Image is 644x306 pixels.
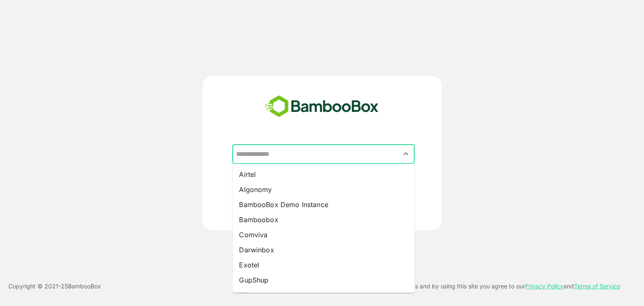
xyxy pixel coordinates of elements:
li: GupShup [232,272,415,288]
a: Terms of Service [574,283,620,290]
li: IBM [232,288,415,303]
li: BambooBox Demo Instance [232,197,415,212]
li: Darwinbox [232,242,415,257]
button: Close [400,148,412,160]
p: Copyright © 2021- 25 BambooBox [8,281,101,291]
li: Exotel [232,257,415,272]
li: Airtel [232,167,415,182]
li: Algonomy [232,182,415,197]
a: Privacy Policy [525,283,563,290]
img: bamboobox [260,93,383,120]
li: Comviva [232,227,415,242]
p: This site uses cookies and by using this site you agree to our and [358,281,620,291]
li: Bamboobox [232,212,415,227]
